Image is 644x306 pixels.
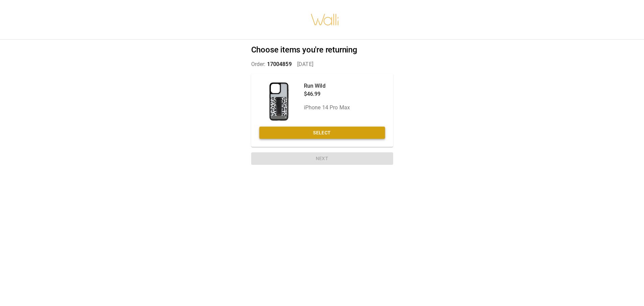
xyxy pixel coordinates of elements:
span: 17004859 [267,61,292,67]
p: Run Wild [304,82,350,90]
h2: Choose items you're returning [251,45,393,55]
p: iPhone 14 Pro Max [304,104,350,112]
p: Order: [DATE] [251,60,393,68]
img: walli-inc.myshopify.com [310,5,339,34]
p: $46.99 [304,90,350,98]
button: Select [259,127,385,139]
